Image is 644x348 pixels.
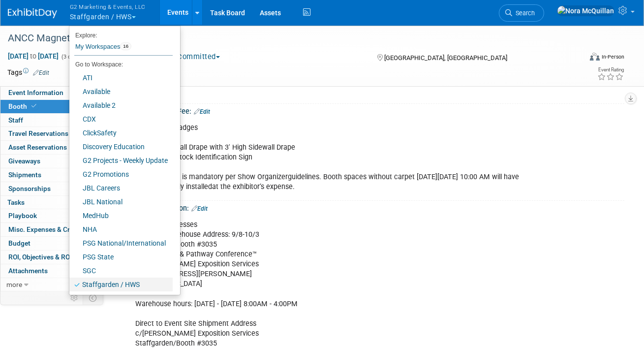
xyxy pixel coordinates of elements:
div: Event Rating [597,67,624,72]
span: Booth [8,102,38,110]
a: Attachments [0,264,103,278]
a: Available 2 [69,98,173,112]
span: Playbook [8,212,37,220]
div: In-Person [601,53,624,61]
a: more [0,278,103,291]
span: Budget [8,239,31,247]
a: JBL Careers [69,181,173,195]
span: Tasks [7,198,25,206]
a: Playbook [0,209,103,222]
a: PSG State [69,250,173,264]
span: Attachments [8,267,48,275]
span: Shipments [8,171,41,179]
div: 10x20 [127,85,617,100]
a: CDX [69,112,173,126]
img: Nora McQuillan [557,5,614,16]
a: Edit [194,108,210,115]
a: Giveaways [0,155,103,168]
a: Budget [0,237,103,250]
a: Event Information [0,86,103,99]
a: Booth [0,100,103,113]
span: Sponsorships [8,185,51,192]
a: My Workspaces16 [74,38,173,55]
button: Committed [165,52,224,62]
a: Staff [0,114,103,127]
a: G2 Projects - Weekly Update [69,154,173,167]
a: MedHub [69,209,173,222]
a: Edit [33,69,49,76]
a: NHA [69,222,173,236]
a: ClickSafety [69,126,173,140]
a: Available [69,85,173,98]
div: Shipping Information: [120,201,624,214]
span: Staff [8,116,23,124]
img: Format-Inperson.png [590,53,600,61]
span: Giveaways [8,157,40,165]
td: Personalize Event Tab Strip [66,291,83,304]
div: Included in Booth Fee: [120,104,624,117]
a: JBL National [69,195,173,209]
li: Go to Workspace: [69,58,173,71]
a: G2 Promotions [69,167,173,181]
a: Misc. Expenses & Credits [0,223,103,236]
a: Edit [191,205,208,212]
span: Misc. Expenses & Credits [8,225,85,233]
div: 8 Expo Only Badges 8' High Backwall Drape with 3' High Sidewall Drape 7" x 44" Cardstock Identifi... [128,118,525,197]
span: Asset Reservations [8,143,67,151]
a: SGC [69,264,173,278]
li: Explore: [69,30,173,38]
div: ANCC Magnet [4,30,572,47]
a: Discovery Education [69,140,173,154]
span: Travel Reservations [8,129,68,137]
a: ATI [69,71,173,85]
a: Staffgarden / HWS [69,278,173,291]
a: Asset Reservations [0,141,103,154]
a: Tasks [0,196,103,209]
span: more [6,281,22,288]
a: Shipments [0,168,103,182]
span: G2 Marketing & Events, LLC [70,1,146,12]
span: to [29,52,38,60]
i: Booth reservation complete [31,103,36,109]
a: ROI, Objectives & ROO [0,251,103,264]
a: Search [499,4,544,22]
a: Travel Reservations [0,127,103,140]
a: Sponsorships [0,182,103,195]
td: Toggle Event Tabs [83,291,103,304]
td: Tags [7,67,49,77]
img: ExhibitDay [8,8,57,18]
a: PSG National/International [69,236,173,250]
div: Event Format [534,51,624,66]
span: ROI, Objectives & ROO [8,253,74,261]
span: [GEOGRAPHIC_DATA], [GEOGRAPHIC_DATA] [384,54,507,62]
span: 16 [120,42,131,50]
span: Event Information [8,89,63,96]
span: (3 days) [61,54,81,60]
span: [DATE] [DATE] [7,52,59,61]
span: Search [512,9,535,17]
